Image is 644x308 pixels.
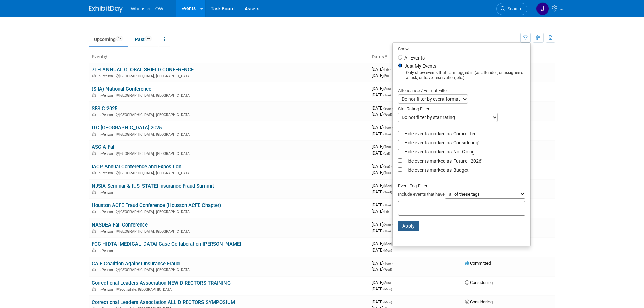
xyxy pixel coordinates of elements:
img: In-Person Event [92,287,96,291]
a: (SIIA) National Conference [92,86,151,92]
span: - [392,105,393,111]
span: [DATE] [372,247,392,253]
span: [DATE] [372,112,392,117]
span: In-Person [98,132,115,137]
span: - [392,222,393,227]
span: [DATE] [372,164,392,169]
span: - [392,86,393,91]
a: Past42 [130,33,158,46]
span: [DATE] [372,261,393,266]
span: Considering [465,299,493,304]
span: (Sun) [383,281,391,285]
span: (Tue) [383,171,391,175]
a: ITC [GEOGRAPHIC_DATA] 2025 [92,125,162,131]
span: In-Person [98,248,115,253]
span: (Tue) [383,262,391,265]
div: [GEOGRAPHIC_DATA], [GEOGRAPHIC_DATA] [92,131,366,137]
span: In-Person [98,171,115,175]
span: (Tue) [383,93,391,97]
span: (Thu) [383,203,391,207]
a: NASDEA Fall Conference [92,222,148,228]
span: In-Person [98,151,115,156]
div: [GEOGRAPHIC_DATA], [GEOGRAPHIC_DATA] [92,267,366,272]
span: (Wed) [383,113,392,116]
span: (Mon) [383,300,392,304]
span: (Fri) [383,68,389,71]
span: In-Person [98,229,115,234]
span: In-Person [98,268,115,272]
span: [DATE] [372,228,391,233]
a: Houston ACFE Fraud Conference (Houston ACFE Chapter) [92,202,221,208]
img: In-Person Event [92,151,96,155]
div: [GEOGRAPHIC_DATA], [GEOGRAPHIC_DATA] [92,73,366,78]
span: (Mon) [383,287,392,291]
img: In-Person Event [92,229,96,233]
label: Hide events marked as 'Committed' [403,130,477,137]
div: [GEOGRAPHIC_DATA], [GEOGRAPHIC_DATA] [92,228,366,234]
th: Event [89,51,369,63]
div: Event Tag Filter: [398,182,525,190]
span: (Sun) [383,87,391,91]
div: [GEOGRAPHIC_DATA], [GEOGRAPHIC_DATA] [92,150,366,156]
img: In-Person Event [92,248,96,252]
div: [GEOGRAPHIC_DATA], [GEOGRAPHIC_DATA] [92,92,366,98]
span: - [390,67,391,72]
span: (Mon) [383,248,392,252]
a: IACP Annual Conference and Exposition [92,164,181,170]
span: In-Person [98,113,115,117]
span: (Wed) [383,190,392,194]
img: In-Person Event [92,171,96,174]
span: (Sat) [383,165,390,168]
div: Scottsdale, [GEOGRAPHIC_DATA] [92,286,366,292]
span: [DATE] [372,267,392,272]
span: 17 [116,36,123,41]
label: Hide events marked as 'Budget' [403,167,469,173]
span: [DATE] [372,67,391,72]
div: [GEOGRAPHIC_DATA], [GEOGRAPHIC_DATA] [92,112,366,117]
span: - [392,202,393,207]
a: ASCIA Fall [92,144,116,150]
span: [DATE] [372,299,394,304]
a: Correctional Leaders Association ALL DIRECTORS SYMPOSIUM [92,299,235,305]
img: In-Person Event [92,93,96,97]
span: In-Person [98,74,115,78]
span: [DATE] [372,73,389,78]
div: Include events that have [398,190,525,201]
span: (Sat) [383,151,390,155]
span: Search [505,6,521,11]
span: (Sun) [383,106,391,110]
a: Sort by Event Name [104,54,107,60]
span: (Wed) [383,268,392,271]
a: 7TH ANNUAL GLOBAL SHIELD CONFERENCE [92,67,194,73]
span: [DATE] [372,170,391,175]
span: - [392,144,393,149]
span: [DATE] [372,183,394,188]
span: (Fri) [383,210,389,213]
span: [DATE] [372,189,392,194]
img: In-Person Event [92,210,96,213]
a: Sort by Start Date [384,54,387,60]
a: Correctional Leaders Association NEW DIRECTORS TRAINING [92,280,231,286]
span: In-Person [98,210,115,214]
span: (Thu) [383,145,391,149]
span: In-Person [98,190,115,195]
span: [DATE] [372,209,389,214]
span: [DATE] [372,150,390,156]
a: NJSIA Seminar & [US_STATE] Insurance Fraud Summit [92,183,214,189]
div: Only show events that I am tagged in (as attendee, or assignee of a task, or travel reservation, ... [398,70,525,80]
a: FCC HIDTA [MEDICAL_DATA] Case Collaboration [PERSON_NAME] [92,241,241,247]
span: [DATE] [372,280,393,285]
span: Considering [465,280,493,285]
label: All Events [403,55,425,60]
button: Apply [398,221,420,231]
label: Hide events marked as 'Considering' [403,139,479,146]
img: ExhibitDay [89,6,123,13]
span: [DATE] [372,144,393,149]
span: Whooster - OWL [131,6,166,11]
span: - [393,299,394,304]
span: (Tue) [383,126,391,129]
label: Just My Events [403,63,436,69]
span: In-Person [98,93,115,98]
div: Star Rating Filter: [398,104,525,113]
a: SESIC 2025 [92,105,117,112]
